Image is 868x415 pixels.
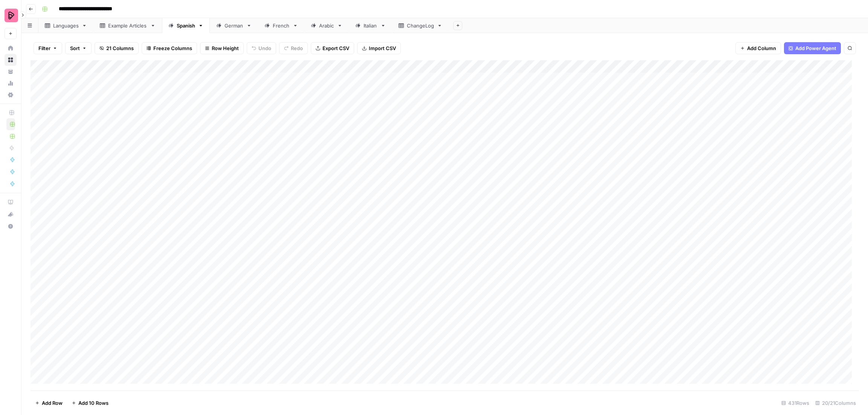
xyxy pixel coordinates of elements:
div: 20/21 Columns [812,397,859,409]
a: Home [5,42,17,54]
span: Sort [70,44,80,52]
button: Add Column [735,42,781,54]
button: 21 Columns [95,42,139,54]
div: What's new? [5,209,16,220]
span: Undo [258,44,271,52]
button: Redo [279,42,308,54]
a: Arabic [304,18,349,33]
button: Export CSV [311,42,354,54]
a: AirOps Academy [5,196,17,208]
a: Browse [5,54,17,66]
a: French [258,18,304,33]
button: Sort [65,42,92,54]
div: Arabic [319,22,334,29]
span: Add 10 Rows [78,399,108,407]
span: Export CSV [322,44,349,52]
span: Import CSV [369,44,396,52]
a: Languages [38,18,93,33]
button: Import CSV [357,42,401,54]
a: Spanish [162,18,210,33]
button: Add 10 Rows [67,397,113,409]
button: What's new? [5,208,17,220]
div: French [273,22,290,29]
button: Freeze Columns [142,42,197,54]
div: 431 Rows [778,397,812,409]
a: German [210,18,258,33]
div: Example Articles [108,22,147,29]
span: Freeze Columns [153,44,192,52]
button: Undo [247,42,276,54]
a: Your Data [5,66,17,78]
div: Italian [364,22,377,29]
span: Filter [38,44,50,52]
button: Help + Support [5,220,17,232]
a: Italian [349,18,392,33]
div: ChangeLog [407,22,434,29]
div: German [225,22,243,29]
button: Row Height [200,42,244,54]
span: Row Height [212,44,239,52]
div: Spanish [177,22,195,29]
a: Usage [5,77,17,89]
button: Add Power Agent [784,42,841,54]
span: Add Power Agent [795,44,836,52]
span: Add Column [747,44,776,52]
span: Redo [291,44,303,52]
button: Workspace: Preply [5,6,17,25]
span: 21 Columns [106,44,134,52]
span: Add Row [42,399,63,407]
a: Settings [5,89,17,101]
button: Filter [34,42,62,54]
div: Languages [53,22,79,29]
img: Preply Logo [5,9,18,22]
button: Add Row [31,397,67,409]
a: ChangeLog [392,18,449,33]
a: Example Articles [93,18,162,33]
